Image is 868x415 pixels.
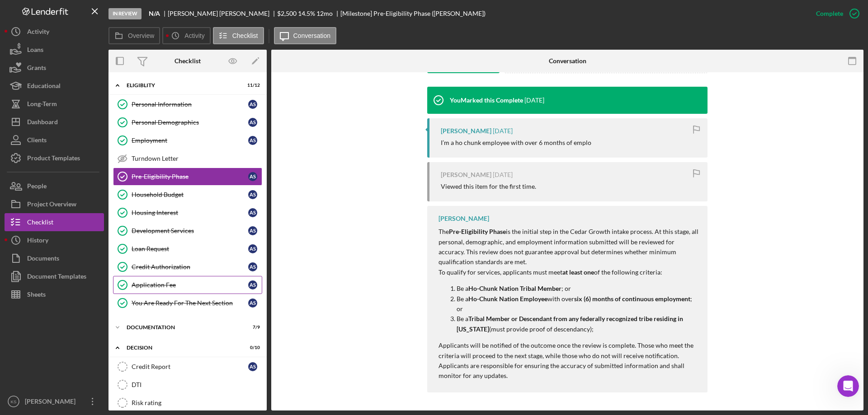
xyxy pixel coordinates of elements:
[132,263,248,270] div: Credit Authorization
[184,32,204,39] label: Activity
[244,83,260,88] div: 11 / 12
[5,195,104,213] button: Project Overview
[538,284,561,292] strong: Member
[113,131,262,149] a: EmploymentAS
[27,23,49,43] div: Activity
[5,149,104,167] a: Product Templates
[574,295,690,303] strong: six (6) months of continuous employment
[274,27,337,44] button: Conversation
[5,249,104,267] a: Documents
[316,10,333,17] div: 12 mo
[5,392,104,410] button: KS[PERSON_NAME]
[816,5,843,23] div: Complete
[113,186,262,204] a: Household BudgetAS
[27,177,47,197] div: People
[113,222,262,240] a: Development ServicesAS
[132,191,248,198] div: Household Budget
[441,183,536,190] div: Viewed this item for the first time.
[27,95,57,115] div: Long-Term
[132,363,248,370] div: Credit Report
[113,204,262,222] a: Housing InterestAS
[127,325,237,330] div: Documentation
[27,131,47,151] div: Clients
[175,57,201,65] div: Checklist
[457,284,698,294] p: Be a ; or
[248,262,257,271] div: A S
[132,137,248,144] div: Employment
[132,381,262,388] div: DTI
[127,345,237,350] div: Decision
[132,245,248,252] div: Loan Request
[108,27,160,44] button: Overview
[248,190,257,199] div: A S
[5,177,104,195] button: People
[807,5,863,23] button: Complete
[27,285,46,306] div: Sheets
[244,345,260,350] div: 0 / 10
[562,268,594,276] strong: at least one
[5,213,104,231] button: Checklist
[5,285,104,303] a: Sheets
[113,168,262,186] a: Pre-Eligibility PhaseAS
[5,231,104,249] a: History
[113,276,262,294] a: Application FeeAS
[248,118,257,127] div: A S
[493,127,513,135] time: 2025-09-08 00:03
[248,208,257,217] div: A S
[439,215,489,222] div: [PERSON_NAME]
[113,294,262,312] a: You Are Ready For The Next SectionAS
[298,10,315,17] div: 14.5 %
[27,77,61,97] div: Educational
[11,399,17,404] text: KS
[149,10,160,17] b: N/A
[5,41,104,59] button: Loans
[113,95,262,113] a: Personal InformationAS
[5,267,104,285] button: Document Templates
[127,83,237,88] div: Eligiblity
[5,113,104,131] a: Dashboard
[439,267,698,277] p: To qualify for services, applicants must meet of the following criteria:
[524,97,544,104] time: 2025-09-16 20:42
[248,100,257,109] div: A S
[439,340,698,381] p: Applicants will be notified of the outcome once the review is complete. Those who meet the criter...
[5,95,104,113] button: Long-Term
[449,228,506,235] strong: Pre-Eligibility Phase
[441,171,491,178] div: [PERSON_NAME]
[5,131,104,149] a: Clients
[132,399,262,406] div: Risk rating
[132,173,248,180] div: Pre-Eligibility Phase
[108,8,142,19] div: In Review
[248,298,257,308] div: A S
[27,59,46,79] div: Grants
[113,394,262,412] a: Risk rating
[132,281,248,289] div: Application Fee
[162,27,210,44] button: Activity
[113,240,262,258] a: Loan RequestAS
[493,171,513,178] time: 2025-09-05 19:27
[27,149,80,169] div: Product Templates
[128,32,154,39] label: Overview
[232,32,258,39] label: Checklist
[248,172,257,181] div: A S
[132,101,248,108] div: Personal Information
[27,249,59,270] div: Documents
[113,258,262,276] a: Credit AuthorizationAS
[132,209,248,216] div: Housing Interest
[457,294,698,314] p: Be a with over ; or
[441,127,491,135] div: [PERSON_NAME]
[27,41,43,61] div: Loans
[837,375,859,397] iframe: Intercom live chat
[132,119,248,126] div: Personal Demographics
[27,213,53,233] div: Checklist
[113,113,262,131] a: Personal DemographicsAS
[5,77,104,95] button: Educational
[468,284,536,292] strong: Ho-Chunk Nation Tribal
[5,59,104,77] a: Grants
[5,23,104,41] a: Activity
